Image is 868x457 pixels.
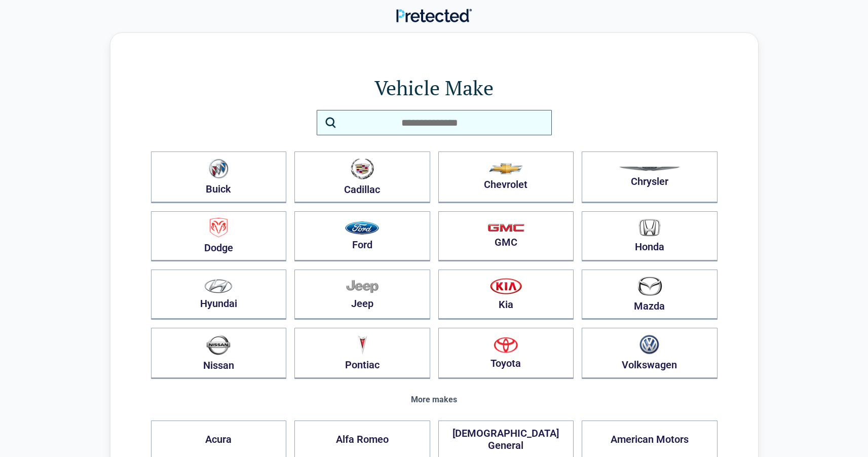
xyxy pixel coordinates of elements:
button: Pontiac [294,328,430,379]
button: Toyota [438,328,574,379]
button: GMC [438,211,574,261]
div: More makes [151,395,718,404]
button: Chevrolet [438,151,574,203]
button: Ford [294,211,430,261]
button: Mazda [582,270,718,320]
button: Chrysler [582,151,718,203]
button: Kia [438,270,574,320]
button: Buick [151,151,287,203]
button: Dodge [151,211,287,261]
button: Honda [582,211,718,261]
button: Jeep [294,270,430,320]
button: Cadillac [294,151,430,203]
button: Nissan [151,328,287,379]
button: Volkswagen [582,328,718,379]
button: Hyundai [151,270,287,320]
h1: Vehicle Make [151,73,718,102]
